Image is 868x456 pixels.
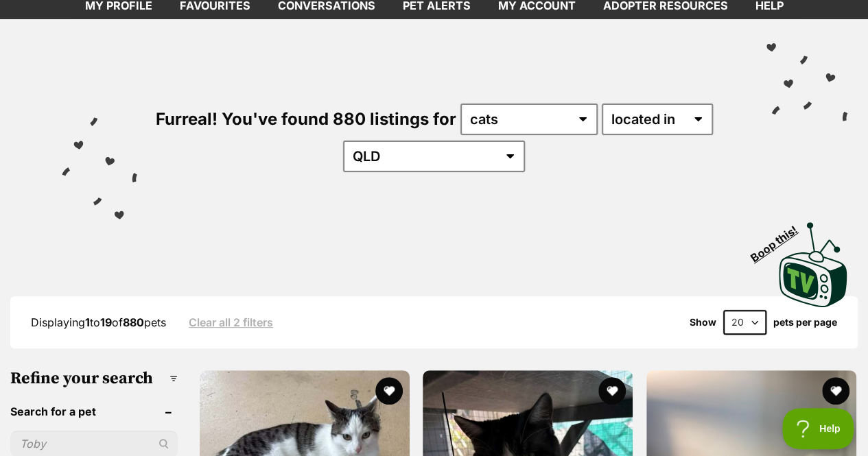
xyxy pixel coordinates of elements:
header: Search for a pet [10,405,178,418]
button: favourite [375,377,403,405]
img: PetRescue TV logo [779,222,847,307]
span: Show [690,317,716,328]
a: Clear all 2 filters [189,316,273,328]
span: Furreal! You've found 880 listings for [156,109,456,129]
img: privacy_small.svg [85,1,98,11]
iframe: Help Scout Beacon - Open [782,408,854,449]
button: favourite [822,377,849,405]
button: favourite [599,377,626,405]
strong: 19 [100,315,112,329]
span: Boop this! [748,215,811,264]
a: Boop this! [779,210,847,310]
strong: 880 [123,315,144,329]
img: close_button.svg [99,1,109,11]
h3: Refine your search [10,369,178,388]
span: Displaying to of pets [31,315,166,329]
strong: 1 [85,315,90,329]
label: pets per page [773,317,837,328]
